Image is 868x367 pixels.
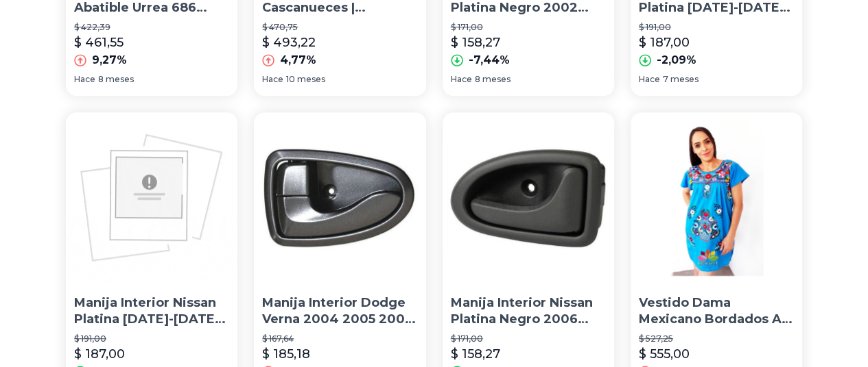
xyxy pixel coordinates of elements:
p: 4,77% [280,52,316,68]
span: Hace [74,74,95,85]
p: -2,09% [657,52,696,68]
p: $ 461,55 [74,33,124,52]
p: 9,27% [92,52,127,68]
p: $ 185,18 [262,344,310,364]
p: $ 493,22 [262,33,316,52]
img: Manija Interior Nissan Platina Negro 2006 2007 2008 2009 [443,112,614,283]
p: $ 158,27 [451,344,500,364]
span: Hace [262,74,283,85]
span: 7 meses [663,74,699,85]
p: $ 191,00 [74,333,229,344]
p: $ 158,27 [451,33,500,52]
span: 8 meses [475,74,511,85]
p: Manija Interior Nissan Platina Negro 2006 2007 2008 2009 [451,294,606,329]
p: $ 167,64 [262,333,417,344]
p: $ 555,00 [639,344,690,364]
p: Vestido Dama Mexicano Bordados A Mano Artesanal Tipico [639,294,794,329]
p: Manija Interior Nissan Platina [DATE]-[DATE] Der Rng [74,294,229,329]
p: $ 422,39 [74,22,229,33]
p: $ 171,00 [451,333,606,344]
img: Manija Interior Nissan Platina 2000-2007 Der Rng [66,112,237,283]
p: Manija Interior Dodge Verna 2004 2005 2006 Gris Del/tra Izq [262,294,417,329]
p: $ 171,00 [451,22,606,33]
p: $ 527,25 [639,333,794,344]
img: Manija Interior Dodge Verna 2004 2005 2006 Gris Del/tra Izq [254,112,425,283]
p: $ 470,75 [262,22,417,33]
span: 8 meses [98,74,134,85]
p: $ 187,00 [74,344,125,364]
span: 10 meses [286,74,325,85]
p: -7,44% [469,52,510,68]
span: Hace [639,74,660,85]
p: $ 187,00 [639,33,690,52]
img: Vestido Dama Mexicano Bordados A Mano Artesanal Tipico [631,112,802,283]
p: $ 191,00 [639,22,794,33]
span: Hace [451,74,472,85]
